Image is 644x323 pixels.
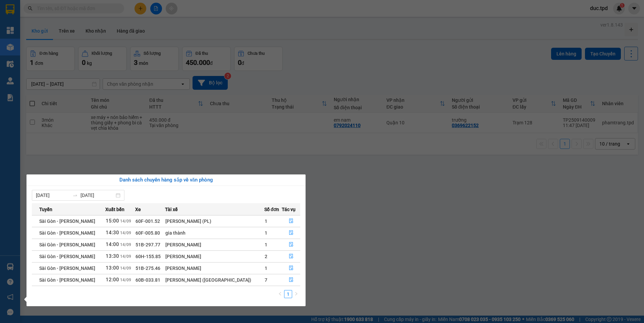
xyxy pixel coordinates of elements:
[136,230,160,236] span: 60F-005.80
[265,277,267,283] span: 7
[135,206,141,213] span: Xe
[165,206,178,213] span: Tài xế
[39,206,52,213] span: Tuyến
[294,292,298,296] span: right
[39,254,95,259] span: Sài Gòn - [PERSON_NAME]
[72,193,78,198] span: to
[165,241,264,248] div: [PERSON_NAME]
[282,251,300,262] button: file-done
[264,206,279,213] span: Số đơn
[265,266,267,271] span: 1
[120,266,131,271] span: 14/09
[289,266,293,271] span: file-done
[136,277,160,283] span: 60B-033.81
[136,242,160,247] span: 51B-297.77
[136,254,161,259] span: 60H-155.85
[282,228,300,238] button: file-done
[278,292,282,296] span: left
[289,254,293,259] span: file-done
[265,242,267,247] span: 1
[120,278,131,282] span: 14/09
[165,229,264,237] div: gia thành
[282,216,300,227] button: file-done
[284,290,292,298] li: 1
[106,253,119,259] span: 13:30
[265,218,267,224] span: 1
[165,253,264,260] div: [PERSON_NAME]
[105,206,124,213] span: Xuất bến
[292,290,300,298] button: right
[80,192,114,199] input: Đến ngày
[72,193,78,198] span: swap-right
[32,176,300,184] div: Danh sách chuyến hàng sắp về văn phòng
[39,266,95,271] span: Sài Gòn - [PERSON_NAME]
[120,231,131,235] span: 14/09
[282,206,296,213] span: Tác vụ
[289,242,293,247] span: file-done
[120,254,131,259] span: 14/09
[120,219,131,224] span: 14/09
[282,239,300,250] button: file-done
[276,290,284,298] button: left
[165,276,264,284] div: [PERSON_NAME] ([GEOGRAPHIC_DATA])
[136,218,160,224] span: 60F-001.52
[106,265,119,271] span: 13:00
[39,277,95,283] span: Sài Gòn - [PERSON_NAME]
[106,218,119,224] span: 15:00
[265,254,267,259] span: 2
[120,242,131,247] span: 14/09
[165,217,264,225] div: [PERSON_NAME] (PL)
[282,275,300,285] button: file-done
[292,290,300,298] li: Next Page
[106,277,119,283] span: 12:00
[106,241,119,247] span: 14:00
[165,265,264,272] div: [PERSON_NAME]
[265,230,267,236] span: 1
[106,230,119,236] span: 14:30
[39,242,95,247] span: Sài Gòn - [PERSON_NAME]
[284,290,292,298] a: 1
[289,277,293,283] span: file-done
[136,266,160,271] span: 51B-275.46
[36,192,70,199] input: Từ ngày
[282,263,300,274] button: file-done
[289,230,293,236] span: file-done
[289,218,293,224] span: file-done
[39,218,95,224] span: Sài Gòn - [PERSON_NAME]
[39,230,95,236] span: Sài Gòn - [PERSON_NAME]
[276,290,284,298] li: Previous Page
